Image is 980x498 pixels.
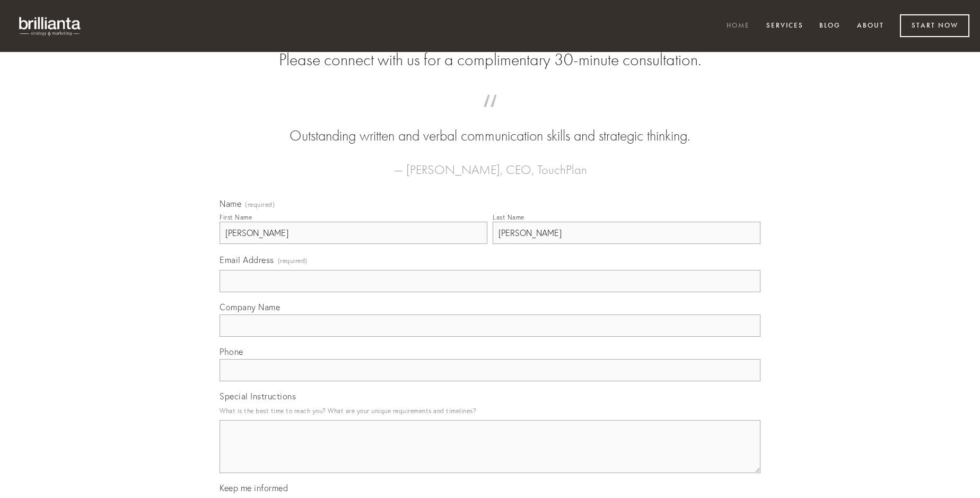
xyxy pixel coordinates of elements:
[220,404,760,418] p: What is the best time to reach you? What are your unique requirements and timelines?
[220,50,760,70] h2: Please connect with us for a complimentary 30-minute consultation.
[220,483,288,493] span: Keep me informed
[220,391,296,401] span: Special Instructions
[812,18,847,35] a: Blog
[720,18,757,35] a: Home
[237,105,743,146] blockquote: Outstanding written and verbal communication skills and strategic thinking.
[245,202,275,208] span: (required)
[278,254,308,268] span: (required)
[900,14,969,37] a: Start Now
[237,146,743,180] figcaption: — [PERSON_NAME], CEO, TouchPlan
[11,11,90,41] img: brillianta - research, strategy, marketing
[237,105,743,126] span: “
[220,302,280,312] span: Company Name
[220,255,274,265] span: Email Address
[220,213,252,221] div: First Name
[220,198,241,209] span: Name
[759,18,810,35] a: Services
[850,18,891,35] a: About
[493,213,524,221] div: Last Name
[220,346,243,357] span: Phone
